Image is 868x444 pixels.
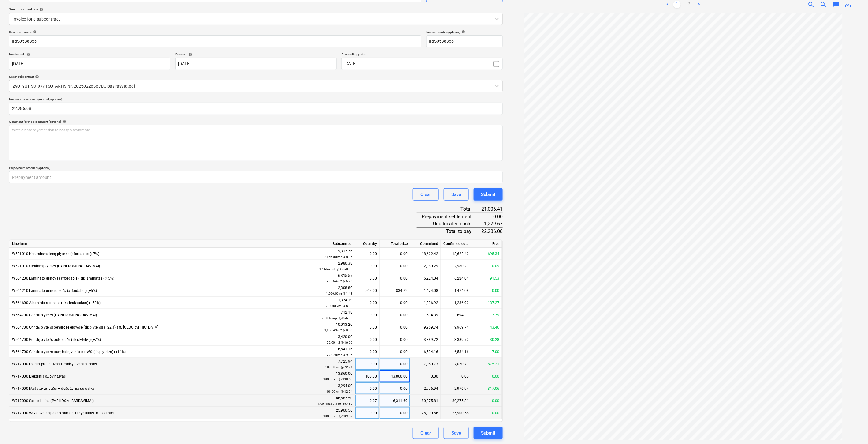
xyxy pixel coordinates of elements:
div: Clear [420,429,431,437]
small: 1.00 kompl. @ 86,587.50 [318,402,352,405]
div: 3,294.00 [315,383,352,394]
div: 695.34 [471,248,502,260]
div: Unallocated costs [417,220,481,228]
div: 675.21 [471,358,502,370]
div: Select document type [9,7,503,11]
small: 107.00 vnt @ 72.21 [325,365,352,369]
div: 6,315.57 [315,273,352,284]
div: 2,308.80 [315,285,352,296]
span: W564700 Grindų plytelės butų hole, vonioje ir WC (tik plytelės) (+11%) [12,350,126,354]
span: W564700 Grindų plytelės (PAPILDOMI PARDAVIMAI) [12,313,97,317]
div: Committed [410,240,441,248]
span: help [61,120,66,123]
div: 317.06 [471,382,502,395]
div: 0.00 [358,382,377,395]
div: 694.39 [410,309,441,321]
div: 2,980.29 [441,260,471,272]
div: Total price [380,240,410,248]
div: 0.00 [380,407,410,419]
input: Document name [9,35,421,47]
div: 0.00 [358,333,377,346]
div: 0.00 [380,333,410,346]
span: help [187,53,192,56]
div: 1,474.08 [410,284,441,297]
a: Page 2 [686,1,693,8]
div: 0.00 [358,297,377,309]
div: 80,275.81 [410,395,441,407]
div: 100.00 [358,370,377,382]
div: Submit [481,429,495,437]
span: W564600 Aliuminio slenkstis (tik slenkstukas) (+50%) [12,301,101,305]
div: 0.00 [380,272,410,284]
span: help [38,8,43,11]
div: 0.00 [380,297,410,309]
small: 722.78 m2 @ 9.05 [327,353,352,356]
div: 25,900.56 [315,408,352,419]
div: Free [471,240,502,248]
div: 18,622.42 [410,248,441,260]
div: 712.18 [315,310,352,321]
div: 22,286.08 [481,228,503,235]
small: 233.00 Vnt. @ 5.90 [326,304,352,307]
div: 0.00 [481,213,503,220]
div: 6,311.69 [380,395,410,407]
div: 6,224.04 [441,272,471,284]
div: 6,541.16 [315,346,352,358]
span: W717000 Elektrinis džiovintuvas [12,374,66,378]
span: help [460,30,465,34]
div: 6,224.04 [410,272,441,284]
div: 0.00 [358,248,377,260]
button: Submit [474,427,503,439]
button: Save [444,188,469,201]
div: 564.00 [358,284,377,297]
div: 0.00 [358,407,377,419]
div: 25,900.56 [410,407,441,419]
div: 6,534.16 [441,346,471,358]
div: 10,013.20 [315,322,352,333]
div: 0.00 [358,358,377,370]
div: 0.00 [471,284,502,297]
span: W521010 Sieninės plytelės (PAPILDOMI PARDAVIMAI) [12,264,100,268]
div: 43.46 [471,321,502,333]
div: 1,474.08 [441,284,471,297]
div: 0.00 [358,260,377,272]
div: 7,050.73 [441,358,471,370]
div: 0.07 [358,395,377,407]
div: Prepayment settlement [417,213,481,220]
button: [DATE] [341,58,503,70]
div: 25,900.56 [441,407,471,419]
small: 1,106.43 m2 @ 9.05 [324,329,352,332]
a: Page 1 is your current page [673,1,681,8]
div: 3,389.72 [410,333,441,346]
span: W564700 Grindų plytelės bendrose erdvėse (tik plytelės) (+22%) aff. Comfort [12,325,158,329]
span: zoom_out [820,1,827,8]
iframe: Chat Widget [837,415,868,444]
div: 834.72 [380,284,410,297]
div: 9,969.74 [441,321,471,333]
div: Total [417,205,481,213]
div: 0.00 [471,407,502,419]
input: Invoice number [426,35,503,47]
div: Confirmed costs [441,240,471,248]
div: 7.00 [471,346,502,358]
div: Total to pay [417,228,481,235]
div: Invoice number (optional) [426,30,503,34]
div: 694.39 [441,309,471,321]
div: Due date [175,52,337,56]
a: Next page [695,1,703,8]
div: Submit [481,190,495,198]
span: W717000 Maišytuvas dušui + dušo žarna su galva [12,386,94,391]
div: 0.00 [358,272,377,284]
div: 13,860.00 [380,370,410,382]
div: 0.00 [380,321,410,333]
small: 108.00 vnt @ 239.82 [323,414,352,418]
div: 0.00 [380,260,410,272]
div: 0.00 [358,321,377,333]
input: Due date not specified [175,58,337,70]
div: Document name [9,30,421,34]
button: Submit [474,188,503,201]
div: 2,976.94 [441,382,471,395]
div: 1,236.92 [410,297,441,309]
div: 0.00 [380,358,410,370]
